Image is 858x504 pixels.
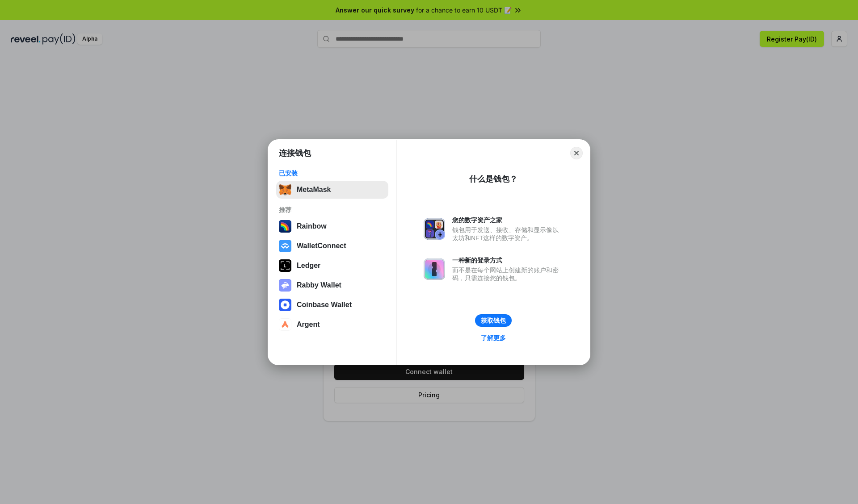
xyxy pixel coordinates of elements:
[481,334,506,342] div: 了解更多
[469,174,517,184] div: 什么是钱包？
[279,206,386,214] div: 推荐
[570,147,583,159] button: Close
[276,181,388,199] button: MetaMask
[279,240,291,252] img: svg+xml,%3Csvg%20width%3D%2228%22%20height%3D%2228%22%20viewBox%3D%220%200%2028%2028%22%20fill%3D...
[452,226,563,242] div: 钱包用于发送、接收、存储和显示像以太坊和NFT这样的数字资产。
[481,317,506,325] div: 获取钱包
[475,332,511,344] a: 了解更多
[276,217,388,235] button: Rainbow
[424,218,445,240] img: svg+xml,%3Csvg%20xmlns%3D%22http%3A%2F%2Fwww.w3.org%2F2000%2Fsvg%22%20fill%3D%22none%22%20viewBox...
[279,299,291,311] img: svg+xml,%3Csvg%20width%3D%2228%22%20height%3D%2228%22%20viewBox%3D%220%200%2028%2028%22%20fill%3D...
[297,242,346,250] div: WalletConnect
[475,314,512,327] button: 获取钱包
[452,216,563,224] div: 您的数字资产之家
[279,183,291,196] img: svg+xml,%3Csvg%20fill%3D%22none%22%20height%3D%2233%22%20viewBox%3D%220%200%2035%2033%22%20width%...
[276,257,388,275] button: Ledger
[452,266,563,282] div: 而不是在每个网站上创建新的账户和密码，只需连接您的钱包。
[424,258,445,280] img: svg+xml,%3Csvg%20xmlns%3D%22http%3A%2F%2Fwww.w3.org%2F2000%2Fsvg%22%20fill%3D%22none%22%20viewBox...
[279,148,311,158] h1: 连接钱包
[276,237,388,255] button: WalletConnect
[297,262,320,270] div: Ledger
[297,186,331,194] div: MetaMask
[297,301,352,309] div: Coinbase Wallet
[297,222,327,230] div: Rainbow
[279,220,291,233] img: svg+xml,%3Csvg%20width%3D%22120%22%20height%3D%22120%22%20viewBox%3D%220%200%20120%20120%22%20fil...
[279,169,386,177] div: 已安装
[279,318,291,331] img: svg+xml,%3Csvg%20width%3D%2228%22%20height%3D%2228%22%20viewBox%3D%220%200%2028%2028%22%20fill%3D...
[276,316,388,333] button: Argent
[276,296,388,314] button: Coinbase Wallet
[452,256,563,264] div: 一种新的登录方式
[297,281,341,289] div: Rabby Wallet
[276,276,388,294] button: Rabby Wallet
[279,259,291,272] img: svg+xml,%3Csvg%20xmlns%3D%22http%3A%2F%2Fwww.w3.org%2F2000%2Fsvg%22%20width%3D%2228%22%20height%3...
[297,321,320,329] div: Argent
[279,279,291,292] img: svg+xml,%3Csvg%20xmlns%3D%22http%3A%2F%2Fwww.w3.org%2F2000%2Fsvg%22%20fill%3D%22none%22%20viewBox...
